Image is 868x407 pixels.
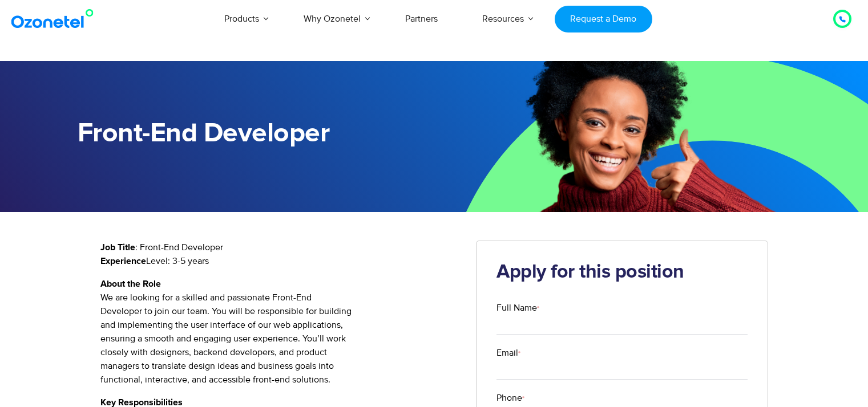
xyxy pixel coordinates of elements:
a: Request a Demo [555,6,652,32]
p: We are looking for a skilled and passionate Front-End Developer to join our team. You will be res... [100,277,459,386]
strong: Experience [100,257,146,266]
p: : Front-End Developer Level: 3-5 years [100,241,459,268]
label: Phone [496,391,748,405]
label: Full Name [496,301,748,315]
strong: About the Role [100,279,161,288]
h2: Apply for this position [496,261,748,284]
strong: Job Title [100,243,135,252]
h1: Front-End Developer [78,118,434,149]
strong: Key Responsibilities [100,398,183,407]
label: Email [496,346,748,360]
